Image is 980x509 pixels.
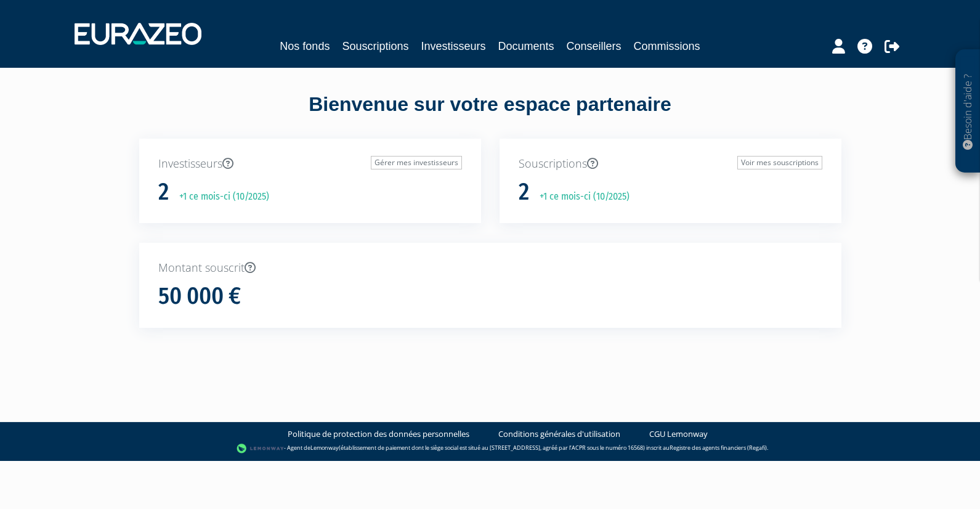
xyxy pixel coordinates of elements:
[670,444,767,452] a: Registre des agents financiers (Regafi)
[130,91,851,139] div: Bienvenue sur votre espace partenaire
[567,38,622,55] a: Conseillers
[158,283,241,309] h1: 50 000 €
[158,260,822,276] p: Montant souscrit
[421,38,485,55] a: Investisseurs
[310,444,339,452] a: Lemonway
[498,428,620,440] a: Conditions générales d'utilisation
[961,56,975,167] p: Besoin d'aide ?
[519,156,822,172] p: Souscriptions
[531,190,630,204] p: +1 ce mois-ci (10/2025)
[75,23,201,45] img: 1732889491-logotype_eurazeo_blanc_rvb.png
[371,156,462,169] a: Gérer mes investisseurs
[171,190,269,204] p: +1 ce mois-ci (10/2025)
[634,38,700,55] a: Commissions
[288,428,469,440] a: Politique de protection des données personnelles
[519,179,529,205] h1: 2
[158,179,169,205] h1: 2
[237,442,284,455] img: logo-lemonway.png
[158,156,462,172] p: Investisseurs
[280,38,330,55] a: Nos fonds
[737,156,822,169] a: Voir mes souscriptions
[649,428,708,440] a: CGU Lemonway
[342,38,408,55] a: Souscriptions
[498,38,554,55] a: Documents
[12,442,968,455] div: - Agent de (établissement de paiement dont le siège social est situé au [STREET_ADDRESS], agréé p...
